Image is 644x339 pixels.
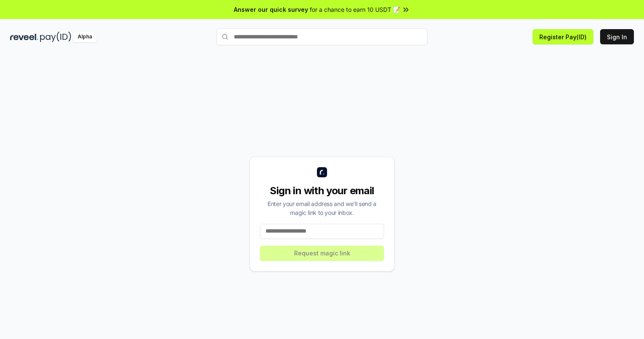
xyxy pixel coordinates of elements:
span: for a chance to earn 10 USDT 📝 [310,5,400,14]
div: Alpha [73,32,97,42]
img: reveel_dark [10,32,38,42]
button: Sign In [600,29,634,44]
img: pay_id [40,32,71,42]
div: Enter your email address and we’ll send a magic link to your inbox. [260,199,384,217]
button: Register Pay(ID) [533,29,593,44]
span: Answer our quick survey [234,5,308,14]
div: Sign in with your email [260,184,384,198]
img: logo_small [317,167,327,177]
